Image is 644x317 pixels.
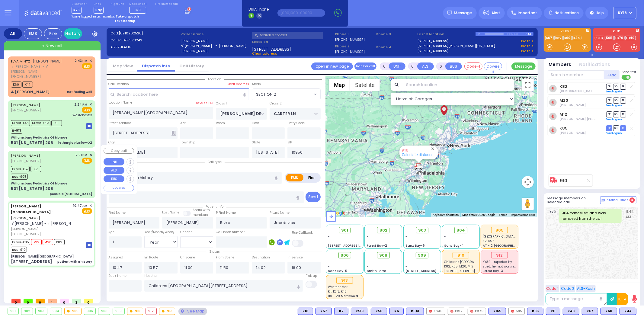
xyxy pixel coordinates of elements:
a: Open in new page [311,62,353,70]
span: You're logged in as monitor. [72,14,115,19]
span: - [444,239,446,243]
label: Clear address [227,82,249,87]
div: Williamsburg Pediatrics Of Monroe [11,181,67,186]
a: K44 [572,36,582,40]
div: BLS [489,308,506,315]
span: EMS [82,158,92,164]
div: 903 [36,308,47,315]
label: Cross 2 [270,101,282,106]
div: patient with a history [57,259,92,264]
button: Transfer call [354,62,376,70]
label: [PHONE_NUMBER] [335,49,365,54]
input: (000)000-00000 [277,9,325,17]
button: Send [306,192,321,202]
a: ELYA MINTZ [11,59,30,64]
label: Back Home [109,274,127,278]
div: 906 [84,308,96,315]
span: EMS [82,107,92,113]
span: Patient info [203,204,226,209]
label: In Service [287,255,303,260]
span: K2 [30,166,41,172]
span: 906 [341,252,349,258]
span: BUS-910 [11,247,27,253]
span: - [367,234,369,239]
span: [PHONE_NUMBER] [11,232,41,236]
span: 0 [36,299,45,303]
div: BLS [351,308,368,315]
button: Message [511,62,536,70]
div: BLS [389,308,404,315]
a: History [64,28,82,39]
span: DR [606,98,612,103]
span: 903 [418,227,426,233]
span: [PERSON_NAME][GEOGRAPHIC_DATA] - [11,204,53,215]
a: Send again [606,104,622,107]
div: 913 [159,308,175,315]
label: En Route [144,255,158,260]
label: Hospital [144,274,158,278]
span: Driver-K57 [11,166,30,172]
label: P First Name [216,210,236,215]
span: [PHONE_NUMBER] [11,108,41,113]
div: possible [MEDICAL_DATA] [50,192,92,196]
span: AT - 2 [GEOGRAPHIC_DATA] [483,243,528,248]
label: First Name [109,210,126,215]
span: 4 [630,197,635,203]
img: Logo [24,9,64,17]
label: Areas [252,82,261,87]
span: SECTION 2 [252,88,321,100]
label: Age [109,230,115,235]
label: Caller name [181,32,250,37]
a: M20 [559,98,568,103]
span: + New call [42,43,62,49]
span: 904 [457,227,465,233]
button: Copy call [104,148,134,154]
span: - [328,234,330,239]
div: 912 [491,252,508,259]
button: Show satellite imagery [350,79,380,91]
a: [STREET_ADDRESS] [418,39,449,44]
div: See map [178,308,207,315]
span: SO [613,98,619,103]
span: K11 [51,120,62,126]
button: BUS [104,175,124,183]
span: DR [606,84,612,89]
button: ALS [417,62,434,70]
input: Search a contact [252,32,323,39]
span: 0 [11,299,21,303]
a: [PERSON_NAME] [11,204,53,220]
label: EMS [286,174,303,181]
span: Moshe Landau [559,130,586,135]
input: Search location [402,79,514,91]
span: - [405,239,407,243]
label: Turn off text [622,74,631,80]
span: M20 [43,239,53,245]
span: Clear address [252,51,277,56]
label: City [109,140,115,145]
span: 0 [24,299,33,303]
div: K-14 [525,32,533,36]
span: [PHONE_NUMBER] [11,158,41,163]
label: Call Location [109,82,129,87]
span: ר' [PERSON_NAME] - ר' [PERSON_NAME] [11,221,80,226]
a: [STREET_ADDRESS][PERSON_NAME][US_STATE] [418,43,495,49]
span: Status [206,249,223,254]
label: Dispatcher [72,2,87,6]
img: message.svg [447,11,452,15]
div: 501 [US_STATE] 208 [11,140,53,146]
span: Forest Bay-2 [367,243,387,248]
span: 908 [379,252,387,258]
button: Code 2 [560,285,575,292]
button: Show street map [329,79,350,91]
button: Toggle fullscreen view [522,79,534,91]
label: Floor [252,121,259,126]
span: Help [596,10,604,16]
span: 2:01 PM [76,153,88,157]
label: Call back number [216,230,245,235]
label: Gender [180,230,192,235]
span: Sanz Bay-6 [405,243,425,248]
span: TR [620,125,626,131]
div: [PERSON_NAME][GEOGRAPHIC_DATA] [11,254,74,259]
button: Covered [484,62,502,70]
button: Drag Pegman onto the map to open Street View [522,198,534,210]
